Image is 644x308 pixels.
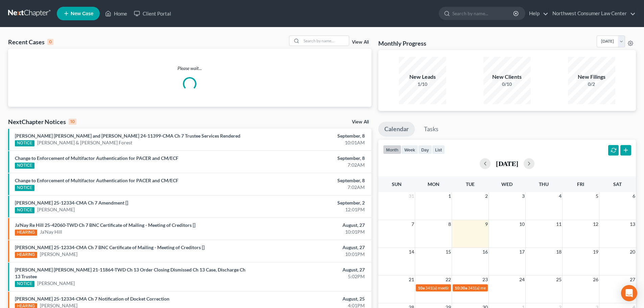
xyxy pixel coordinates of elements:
div: 10 [69,119,76,125]
a: Client Portal [130,7,174,20]
div: September, 2 [253,199,365,206]
button: day [418,145,432,154]
input: Search by name... [302,36,349,46]
a: View All [352,120,369,124]
div: 0/10 [483,81,531,88]
span: 4 [558,192,562,200]
div: September, 8 [253,133,365,139]
a: [PERSON_NAME] & [PERSON_NAME] Forest [37,139,132,146]
div: August, 25 [253,295,365,302]
a: Calendar [378,122,415,137]
div: NextChapter Notices [8,118,76,126]
span: 1 [448,192,452,200]
a: Change to Enforcement of Multifactor Authentication for PACER and CM/ECF [15,155,178,161]
span: Wed [501,181,512,187]
a: [PERSON_NAME] [PERSON_NAME] 21-11864-TWD Ch 13 Order Closing Dismissed Ch 13 Case, Discharge Ch 1... [15,267,245,279]
div: September, 8 [253,177,365,184]
div: NOTICE [15,140,34,146]
span: Tue [466,181,475,187]
span: 14 [408,248,415,256]
div: New Clients [483,73,531,81]
span: 26 [592,276,599,284]
a: Ja'Nay Hill [40,229,62,235]
span: 5 [595,192,599,200]
span: 10 [519,220,525,228]
div: 5:02PM [253,273,365,280]
span: 21 [408,276,415,284]
div: 7:02AM [253,162,365,168]
span: 341(a) meeting for [GEOGRAPHIC_DATA] [468,285,542,290]
span: Mon [428,181,439,187]
span: 23 [482,276,488,284]
span: 341(a) meeting for [PERSON_NAME] [425,285,491,290]
div: August, 27 [253,222,365,229]
span: 10a [418,285,425,290]
span: Fri [577,181,584,187]
a: [PERSON_NAME] 25-12334-CMA Ch 7 Amendment [] [15,200,128,206]
input: Search by name... [452,7,514,20]
span: 25 [555,276,562,284]
a: Help [526,7,548,20]
a: View All [352,40,369,45]
div: 10:01AM [253,139,365,146]
span: Thu [539,181,549,187]
span: 6 [632,192,636,200]
span: Sat [613,181,622,187]
div: September, 8 [253,155,365,162]
button: week [401,145,418,154]
button: list [432,145,445,154]
a: [PERSON_NAME] [37,206,75,213]
span: 20 [629,248,636,256]
div: 1/10 [399,81,446,88]
a: Change to Enforcement of Multifactor Authentication for PACER and CM/ECF [15,177,178,183]
span: 9 [484,220,488,228]
span: 3 [521,192,525,200]
div: 10:01PM [253,229,365,235]
span: 7 [411,220,415,228]
span: 19 [592,248,599,256]
span: 18 [555,248,562,256]
a: Ja'Nay Re Hill 25-42060-TWD Ch 7 BNC Certificate of Mailing - Meeting of Creditors [] [15,222,195,228]
a: Northwest Consumer Law Center [549,7,636,20]
div: NOTICE [15,185,34,191]
div: HEARING [15,230,37,236]
p: Please wait... [8,65,372,72]
a: Home [102,7,130,20]
span: 8 [448,220,452,228]
span: 16 [482,248,488,256]
span: 13 [629,220,636,228]
span: 2 [484,192,488,200]
span: 22 [445,276,452,284]
h3: Monthly Progress [378,39,426,47]
div: August, 27 [253,244,365,251]
div: New Filings [568,73,615,81]
div: 0/2 [568,81,615,88]
span: New Case [71,11,93,16]
button: month [383,145,401,154]
span: 27 [629,276,636,284]
a: Tasks [418,122,445,137]
div: August, 27 [253,266,365,273]
div: 0 [47,39,53,45]
div: NOTICE [15,163,34,169]
span: 10:30a [455,285,467,290]
span: 12 [592,220,599,228]
span: 17 [519,248,525,256]
a: [PERSON_NAME] 25-12334-CMA Ch 7 Notification of Docket Correction [15,296,169,302]
a: [PERSON_NAME] [PERSON_NAME] and [PERSON_NAME] 24-11399-CMA Ch 7 Trustee Services Rendered [15,133,240,139]
div: NOTICE [15,207,34,213]
span: Sun [392,181,402,187]
div: 12:01PM [253,206,365,213]
span: 24 [519,276,525,284]
a: [PERSON_NAME] [40,251,77,258]
div: Open Intercom Messenger [621,285,637,301]
div: 10:01PM [253,251,365,258]
span: 15 [445,248,452,256]
span: 31 [408,192,415,200]
h2: [DATE] [496,160,518,167]
div: Recent Cases [8,38,53,46]
div: NOTICE [15,281,34,287]
div: 7:02AM [253,184,365,191]
div: New Leads [399,73,446,81]
a: [PERSON_NAME] 25-12334-CMA Ch 7 BNC Certificate of Mailing - Meeting of Creditors [] [15,244,205,250]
